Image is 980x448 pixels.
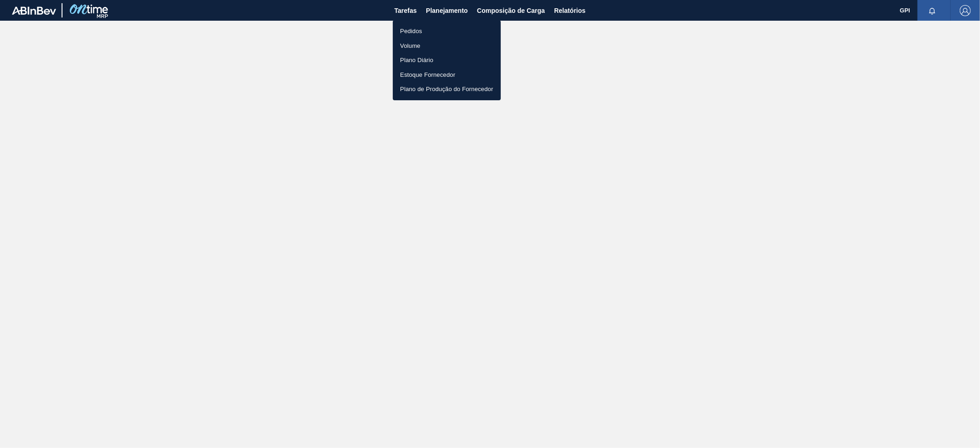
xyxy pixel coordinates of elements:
[393,82,501,97] a: Plano de Produção do Fornecedor
[393,24,501,39] a: Pedidos
[393,53,501,68] a: Plano Diário
[393,68,501,82] a: Estoque Fornecedor
[393,39,501,53] a: Volume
